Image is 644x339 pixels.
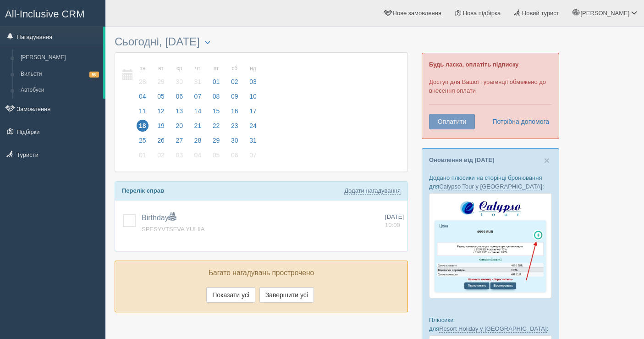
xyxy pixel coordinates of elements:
a: Оновлення від [DATE] [429,156,495,163]
button: Close [544,156,550,165]
a: 15 [208,106,225,121]
a: 30 [226,135,243,150]
a: 16 [226,106,243,121]
h3: Сьогодні, [DATE] [115,36,408,48]
span: Нове замовлення [393,10,441,17]
a: 03 [171,150,188,165]
div: Доступ для Вашої турагенції обмежено до внесення оплати [422,53,559,139]
span: 03 [173,149,185,161]
a: Додати нагадування [344,187,401,195]
span: × [544,155,550,166]
span: 10 [247,90,259,102]
a: 13 [171,106,188,121]
a: SPESYVTSEVA YULIIA [142,226,205,233]
small: ср [173,65,185,72]
a: 02 [152,150,170,165]
span: 30 [229,134,241,146]
a: Потрібна допомога [486,114,550,129]
p: Додано плюсики на сторінці бронювання для : [429,173,552,191]
b: Будь ласка, оплатіть підписку [429,61,518,68]
small: нд [247,65,259,72]
a: [DATE] 10:00 [385,213,404,230]
span: 29 [155,76,167,88]
a: 28 [189,135,207,150]
span: 16 [229,105,241,117]
span: 21 [192,120,204,132]
span: 19 [155,120,167,132]
span: 04 [137,90,149,102]
span: [PERSON_NAME] [580,10,629,17]
span: 05 [155,90,167,102]
span: 14 [192,105,204,117]
a: 09 [226,91,243,106]
span: 13 [173,105,185,117]
a: 21 [189,121,207,135]
small: чт [192,65,204,72]
a: ср 30 [171,60,188,91]
a: 22 [208,121,225,135]
a: сб 02 [226,60,243,91]
a: Birthday [142,214,176,222]
button: Завершити усі [259,287,314,303]
a: 06 [171,91,188,106]
span: 68 [89,72,99,78]
span: 15 [210,105,222,117]
a: Calypso Tour у [GEOGRAPHIC_DATA] [439,183,542,190]
span: 24 [247,120,259,132]
span: 01 [210,76,222,88]
span: 01 [137,149,149,161]
b: Перелік справ [122,187,164,194]
a: 07 [244,150,259,165]
a: 04 [189,150,207,165]
span: 31 [247,134,259,146]
span: 17 [247,105,259,117]
span: 25 [137,134,149,146]
span: 06 [229,149,241,161]
a: 01 [134,150,151,165]
span: 02 [229,76,241,88]
span: 28 [137,76,149,88]
a: All-Inclusive CRM [0,0,105,26]
a: 18 [134,121,151,135]
small: пн [137,65,149,72]
span: 11 [137,105,149,117]
span: 31 [192,76,204,88]
a: нд 03 [244,60,259,91]
span: All-Inclusive CRM [5,8,85,20]
a: 07 [189,91,207,106]
span: 30 [173,76,185,88]
span: 05 [210,149,222,161]
a: 19 [152,121,170,135]
span: 08 [210,90,222,102]
span: 26 [155,134,167,146]
a: пт 01 [208,60,225,91]
span: 20 [173,120,185,132]
span: 07 [247,149,259,161]
span: 28 [192,134,204,146]
a: 25 [134,135,151,150]
span: 04 [192,149,204,161]
a: 23 [226,121,243,135]
a: 08 [208,91,225,106]
span: 27 [173,134,185,146]
small: пт [210,65,222,72]
span: 03 [247,76,259,88]
a: 04 [134,91,151,106]
a: [PERSON_NAME] [17,50,103,66]
a: 11 [134,106,151,121]
span: Нова підбірка [463,10,501,17]
a: вт 29 [152,60,170,91]
span: 09 [229,90,241,102]
a: 05 [208,150,225,165]
a: Вильоти68 [17,66,103,83]
span: 10:00 [385,222,400,228]
span: 22 [210,120,222,132]
span: Новий турист [522,10,559,17]
a: 20 [171,121,188,135]
a: 12 [152,106,170,121]
span: 06 [173,90,185,102]
img: calypso-tour-proposal-crm-for-travel-agency.jpg [429,193,552,298]
small: сб [229,65,241,72]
